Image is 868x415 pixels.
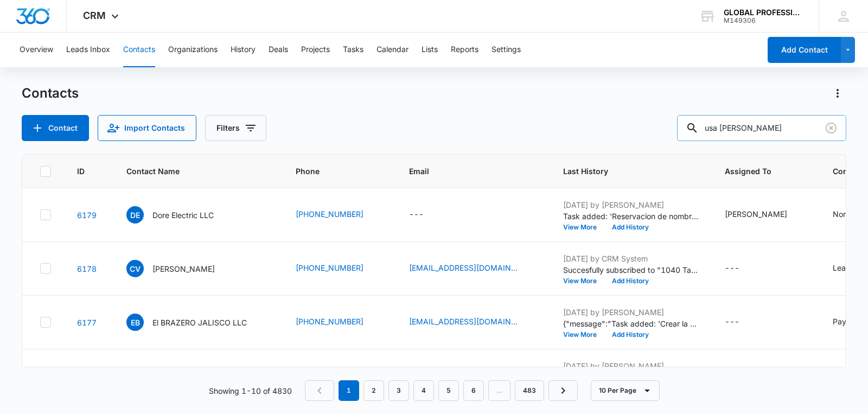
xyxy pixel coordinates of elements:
[339,380,359,401] em: 1
[548,380,578,401] a: Next Page
[343,33,363,67] button: Tasks
[563,253,699,264] p: [DATE] by CRM System
[126,260,234,277] div: Contact Name - Carlos Velasquez - Select to Edit Field
[413,380,434,401] a: Page 4
[463,380,484,401] a: Page 6
[822,119,840,137] button: Clear
[725,316,759,329] div: Assigned To - - Select to Edit Field
[604,331,656,338] button: Add History
[126,260,144,277] span: CV
[563,165,683,177] span: Last History
[409,262,518,273] a: [EMAIL_ADDRESS][DOMAIN_NAME]
[604,224,656,231] button: Add History
[296,262,383,275] div: Phone - (225) 806-6812 - Select to Edit Field
[563,307,699,318] p: [DATE] by [PERSON_NAME]
[152,317,247,328] p: El BRAZERO JALISCO LLC
[209,385,292,397] p: Showing 1-10 of 4830
[22,85,79,101] h1: Contacts
[152,263,215,274] p: [PERSON_NAME]
[563,318,699,329] p: {"message":"Task added: 'Crear la cuenta en el sitio web de Louisian department of Revenue o LATa...
[168,33,218,67] button: Organizations
[77,318,97,327] a: Navigate to contact details page for El BRAZERO JALISCO LLC
[563,331,604,338] button: View More
[833,262,851,273] div: Lead
[422,33,438,67] button: Lists
[768,37,841,63] button: Add Contact
[409,316,518,327] a: [EMAIL_ADDRESS][DOMAIN_NAME]
[296,316,383,329] div: Phone - (225) 647-9007 - Select to Edit Field
[205,115,266,141] button: Filters
[296,208,383,221] div: Phone - (225) 907-8190 - Select to Edit Field
[604,278,656,284] button: Add History
[591,380,660,401] button: 10 Per Page
[66,33,110,67] button: Leads Inbox
[388,380,409,401] a: Page 3
[296,165,367,177] span: Phone
[409,262,537,275] div: Email - carlosvel46@gmail.com - Select to Edit Field
[677,115,846,141] input: Search Contacts
[20,33,53,67] button: Overview
[231,33,256,67] button: History
[563,360,699,372] p: [DATE] by [PERSON_NAME]
[83,10,106,21] span: CRM
[126,314,266,331] div: Contact Name - El BRAZERO JALISCO LLC - Select to Edit Field
[724,17,803,24] div: account id
[492,33,521,67] button: Settings
[77,264,97,273] a: Navigate to contact details page for Carlos Velasquez
[296,262,363,273] a: [PHONE_NUMBER]
[725,262,759,275] div: Assigned To - - Select to Edit Field
[833,208,852,220] div: None
[451,33,478,67] button: Reports
[126,206,144,224] span: DE
[829,85,846,102] button: Actions
[725,208,807,221] div: Assigned To - ESTERLYN ARTEAGA - Select to Edit Field
[725,208,787,220] div: [PERSON_NAME]
[409,208,424,221] div: ---
[77,165,85,177] span: ID
[725,316,739,329] div: ---
[409,316,537,329] div: Email - anarosaceja86@gmail.com - Select to Edit Field
[98,115,196,141] button: Import Contacts
[409,165,521,177] span: Email
[296,208,363,220] a: [PHONE_NUMBER]
[126,206,233,224] div: Contact Name - Dore Electric LLC - Select to Edit Field
[126,165,254,177] span: Contact Name
[301,33,330,67] button: Projects
[409,208,443,221] div: Email - - Select to Edit Field
[724,8,803,17] div: account name
[725,262,739,275] div: ---
[563,199,699,210] p: [DATE] by [PERSON_NAME]
[725,165,791,177] span: Assigned To
[269,33,288,67] button: Deals
[563,264,699,276] p: Succesfully subscribed to "1040 Tax Clients ".
[305,380,578,401] nav: Pagination
[563,278,604,284] button: View More
[515,380,544,401] a: Page 483
[563,224,604,231] button: View More
[22,115,89,141] button: Add Contact
[363,380,384,401] a: Page 2
[77,210,97,220] a: Navigate to contact details page for Dore Electric LLC
[563,210,699,222] p: Task added: 'Reservacion de nombre '
[123,33,155,67] button: Contacts
[376,33,409,67] button: Calendar
[296,316,363,327] a: [PHONE_NUMBER]
[126,314,144,331] span: EB
[152,209,214,221] p: Dore Electric LLC
[438,380,459,401] a: Page 5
